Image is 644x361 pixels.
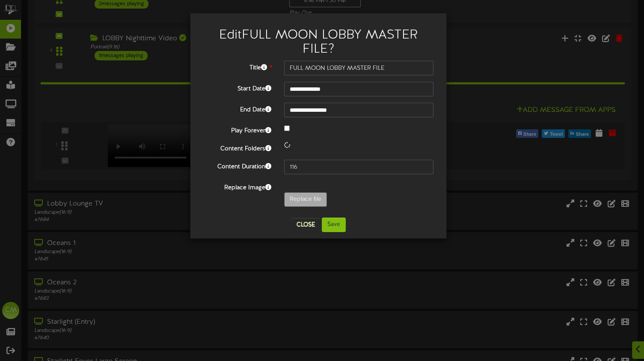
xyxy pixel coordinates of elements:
[197,142,278,153] label: Content Folders
[284,61,433,75] input: Title
[203,28,433,57] h2: Edit FULL MOON LOBBY MASTER FILE ?
[197,82,278,93] label: Start Date
[197,124,278,135] label: Play Forever
[197,61,278,72] label: Title
[197,103,278,114] label: End Date
[291,218,320,232] button: Close
[284,160,433,174] input: 15
[197,181,278,192] label: Replace Image
[322,218,346,232] button: Save
[197,160,278,171] label: Content Duration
